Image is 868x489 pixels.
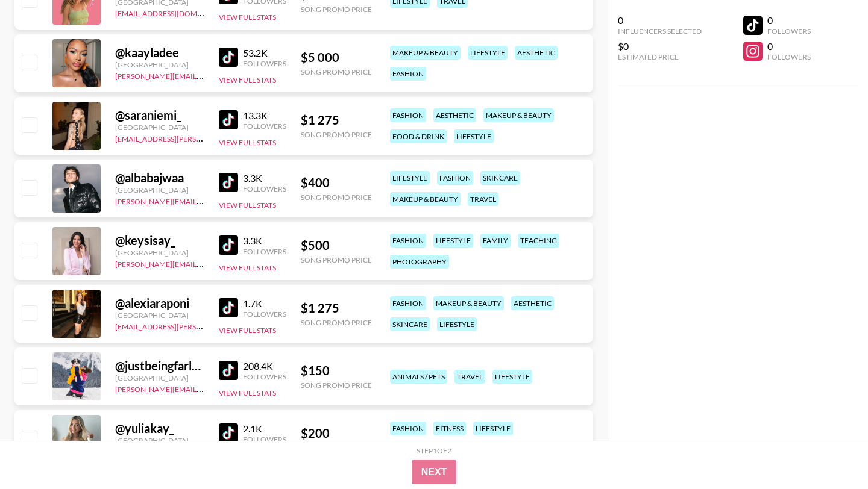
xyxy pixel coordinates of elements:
[808,429,854,475] iframe: Drift Widget Chat Controller
[115,132,294,143] a: [EMAIL_ADDRESS][PERSON_NAME][DOMAIN_NAME]
[301,5,372,14] div: Song Promo Price
[301,255,372,264] div: Song Promo Price
[417,446,451,455] div: Step 1 of 2
[115,60,204,69] div: [GEOGRAPHIC_DATA]
[219,48,238,67] img: TikTok
[767,52,811,61] div: Followers
[115,320,294,331] a: [EMAIL_ADDRESS][PERSON_NAME][DOMAIN_NAME]
[115,311,204,320] div: [GEOGRAPHIC_DATA]
[390,129,447,143] div: food & drink
[115,382,294,394] a: [PERSON_NAME][EMAIL_ADDRESS][DOMAIN_NAME]
[390,108,426,122] div: fashion
[243,184,286,193] div: Followers
[492,370,532,384] div: lifestyle
[243,172,286,184] div: 3.3K
[301,301,372,316] div: $ 1 275
[243,423,286,435] div: 2.1K
[301,113,372,128] div: $ 1 275
[390,67,426,81] div: fashion
[301,238,372,253] div: $ 500
[437,317,477,331] div: lifestyle
[243,47,286,59] div: 53.2K
[390,370,447,384] div: animals / pets
[390,171,430,185] div: lifestyle
[480,234,511,248] div: family
[301,193,372,202] div: Song Promo Price
[767,40,811,52] div: 0
[115,257,351,269] a: [PERSON_NAME][EMAIL_ADDRESS][PERSON_NAME][DOMAIN_NAME]
[243,435,286,444] div: Followers
[243,360,286,372] div: 208.4K
[618,14,702,26] div: 0
[518,234,559,248] div: teaching
[618,40,702,52] div: $0
[115,248,204,257] div: [GEOGRAPHIC_DATA]
[115,436,204,445] div: [GEOGRAPHIC_DATA]
[219,326,276,335] button: View Full Stats
[219,423,238,443] img: TikTok
[301,381,372,390] div: Song Promo Price
[390,234,426,248] div: fashion
[468,192,498,206] div: travel
[390,192,461,206] div: makeup & beauty
[243,235,286,247] div: 3.3K
[301,130,372,139] div: Song Promo Price
[115,7,236,18] a: [EMAIL_ADDRESS][DOMAIN_NAME]
[219,13,276,22] button: View Full Stats
[219,263,276,272] button: View Full Stats
[243,122,286,131] div: Followers
[468,46,508,60] div: lifestyle
[115,373,204,382] div: [GEOGRAPHIC_DATA]
[219,75,276,84] button: View Full Stats
[115,358,204,373] div: @ justbeingfarley
[437,171,473,185] div: fashion
[767,14,811,26] div: 0
[219,235,238,255] img: TikTok
[473,422,513,435] div: lifestyle
[301,363,372,378] div: $ 150
[390,255,449,269] div: photography
[390,317,430,331] div: skincare
[115,108,204,123] div: @ saraniemi_
[115,123,204,132] div: [GEOGRAPHIC_DATA]
[243,372,286,381] div: Followers
[243,310,286,319] div: Followers
[390,422,426,435] div: fashion
[115,233,204,248] div: @ keysisay_
[115,170,204,185] div: @ albabajwaa
[115,69,294,81] a: [PERSON_NAME][EMAIL_ADDRESS][DOMAIN_NAME]
[219,298,238,317] img: TikTok
[219,201,276,210] button: View Full Stats
[219,361,238,380] img: TikTok
[433,234,473,248] div: lifestyle
[301,426,372,441] div: $ 200
[219,138,276,147] button: View Full Stats
[115,185,204,195] div: [GEOGRAPHIC_DATA]
[480,171,520,185] div: skincare
[511,296,554,310] div: aesthetic
[767,26,811,36] div: Followers
[301,175,372,190] div: $ 400
[243,59,286,68] div: Followers
[115,45,204,60] div: @ kaayladee
[390,46,461,60] div: makeup & beauty
[301,67,372,76] div: Song Promo Price
[219,173,238,192] img: TikTok
[115,421,204,436] div: @ yuliakay_
[412,460,457,484] button: Next
[618,52,702,61] div: Estimated Price
[243,297,286,310] div: 1.7K
[454,129,494,143] div: lifestyle
[115,296,204,311] div: @ alexiaraponi
[433,108,476,122] div: aesthetic
[219,110,238,129] img: TikTok
[219,388,276,397] button: View Full Stats
[454,370,485,384] div: travel
[433,296,504,310] div: makeup & beauty
[618,26,702,36] div: Influencers Selected
[433,422,466,435] div: fitness
[115,195,294,206] a: [PERSON_NAME][EMAIL_ADDRESS][DOMAIN_NAME]
[243,247,286,256] div: Followers
[301,318,372,327] div: Song Promo Price
[243,110,286,122] div: 13.3K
